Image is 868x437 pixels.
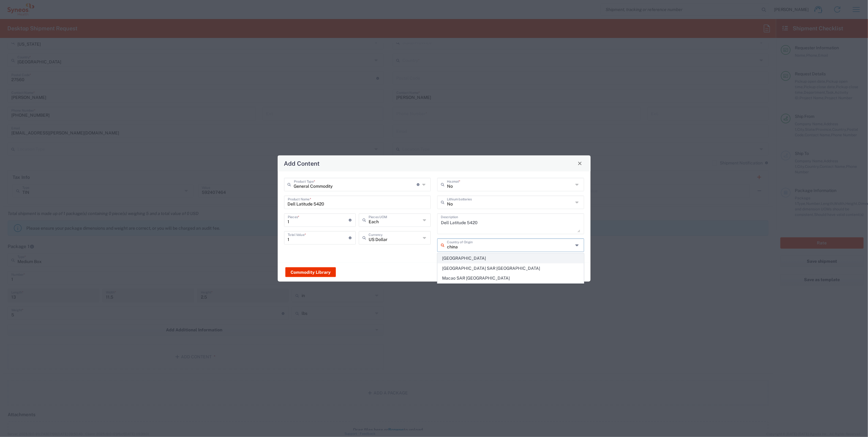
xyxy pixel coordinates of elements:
span: Macao SAR [GEOGRAPHIC_DATA] [438,273,584,283]
h4: Add Content [284,159,320,168]
span: [GEOGRAPHIC_DATA] [438,254,584,263]
button: Close [576,159,584,168]
span: [GEOGRAPHIC_DATA] SAR [GEOGRAPHIC_DATA] [438,264,584,273]
button: Commodity Library [285,267,336,277]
